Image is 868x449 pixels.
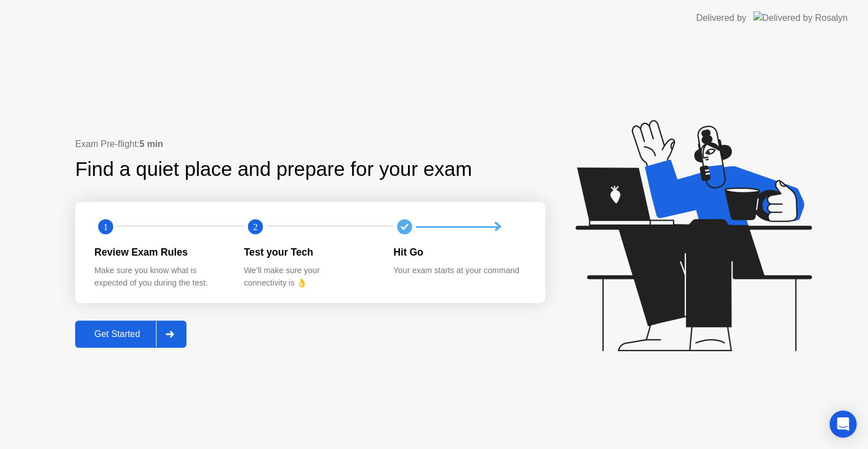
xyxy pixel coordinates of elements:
[94,265,226,289] div: Make sure you know what is expected of you during the test.
[753,11,848,24] img: Delivered by Rosalyn
[393,245,525,260] div: Hit Go
[393,265,525,277] div: Your exam starts at your command
[140,139,163,149] b: 5 min
[75,154,474,184] div: Find a quiet place and prepare for your exam
[79,329,156,339] div: Get Started
[696,11,747,25] div: Delivered by
[75,321,186,348] button: Get Started
[75,137,545,151] div: Exam Pre-flight:
[830,411,857,438] div: Open Intercom Messenger
[244,265,376,289] div: We’ll make sure your connectivity is 👌
[253,222,258,232] text: 2
[103,222,108,232] text: 1
[244,245,376,260] div: Test your Tech
[94,245,226,260] div: Review Exam Rules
